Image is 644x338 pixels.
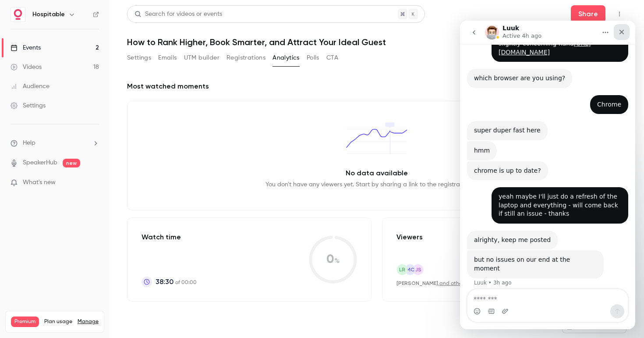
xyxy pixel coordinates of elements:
p: Viewers [396,232,423,242]
iframe: Intercom live chat [460,21,635,329]
div: Events [11,43,41,52]
span: MC [406,266,414,274]
button: Share [571,5,605,23]
h6: Hospitable [32,10,65,19]
span: Premium [11,317,39,327]
p: of 00:00 [156,277,197,287]
a: and others [439,281,467,286]
span: JS [415,266,421,274]
a: SpeakerHub [23,158,57,167]
button: Polls [307,51,319,65]
iframe: Noticeable Trigger [88,179,99,187]
p: Watch time [142,232,197,242]
button: Settings [127,51,151,65]
button: CTA [326,51,338,65]
div: Search for videos or events [134,10,222,19]
div: Videos [11,63,42,71]
span: LR [399,266,405,274]
a: Manage [78,318,99,325]
h2: Most watched moments [127,81,209,92]
p: You don't have any viewers yet. Start by sharing a link to the registration page. [265,180,488,189]
span: Help [23,139,35,148]
div: Settings [11,101,46,110]
h1: How to Rank Higher, Book Smarter, and Attract Your Ideal Guest [127,37,626,47]
div: , [396,280,467,287]
span: Plan usage [44,318,72,325]
span: [PERSON_NAME] [396,280,438,286]
button: Emails [158,51,177,65]
button: UTM builder [184,51,219,65]
button: Analytics [272,51,300,65]
span: new [63,159,80,167]
li: help-dropdown-opener [11,139,99,148]
p: No data available [346,168,408,178]
div: Audience [11,82,50,91]
span: 38:30 [156,277,173,287]
img: Hospitable [11,7,25,21]
span: What's new [23,178,56,187]
button: Registrations [226,51,265,65]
